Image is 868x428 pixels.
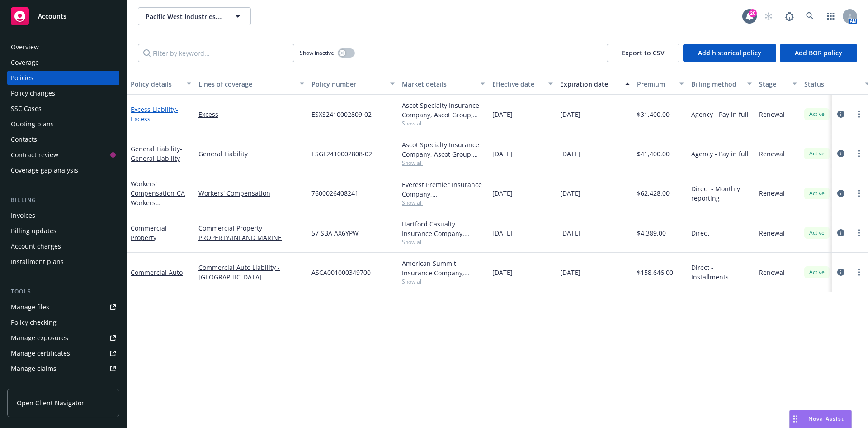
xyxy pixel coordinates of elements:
span: [DATE] [492,268,513,277]
div: Manage claims [11,361,57,376]
div: Contacts [11,132,37,147]
span: Add historical policy [698,48,761,57]
a: General Liability [131,144,182,163]
a: Coverage [7,55,119,70]
div: Installment plans [11,255,64,269]
div: Billing method [691,79,742,89]
button: Policy number [308,73,398,95]
span: Show all [402,238,485,246]
span: [DATE] [560,110,580,119]
span: Pacific West Industries, Inc. [146,12,224,21]
span: ASCA001000349700 [311,268,371,277]
span: [DATE] [492,228,513,238]
div: Manage BORs [11,377,53,391]
span: Active [808,229,826,237]
div: Expiration date [560,79,620,89]
div: Account charges [11,239,61,254]
span: Show all [402,159,485,167]
span: Direct [691,228,709,238]
a: Manage exposures [7,331,119,345]
a: Contacts [7,132,119,147]
div: SSC Cases [11,101,42,116]
span: Renewal [759,228,785,238]
a: SSC Cases [7,101,119,116]
span: Renewal [759,110,785,119]
button: Policy details [127,73,195,95]
div: Manage files [11,300,49,314]
div: Hartford Casualty Insurance Company, Hartford Insurance Group [402,219,485,238]
a: Workers' Compensation [198,188,304,198]
div: Manage exposures [11,331,68,345]
a: more [854,148,864,159]
a: Installment plans [7,255,119,269]
a: Manage claims [7,361,119,376]
div: Tools [7,287,119,296]
div: 20 [749,9,757,17]
span: Active [808,110,826,118]
div: Policy details [131,79,181,89]
div: Coverage [11,55,39,70]
a: Policies [7,71,119,85]
button: Expiration date [557,73,633,95]
span: Direct - Installments [691,263,752,282]
div: Overview [11,40,39,54]
button: Stage [755,73,801,95]
a: Commercial Property - PROPERTY/INLAND MARINE [198,223,304,242]
button: Pacific West Industries, Inc. [138,7,251,25]
a: Invoices [7,208,119,223]
button: Add BOR policy [780,44,857,62]
a: more [854,109,864,120]
div: Market details [402,79,475,89]
span: $62,428.00 [637,188,670,198]
a: Workers' Compensation [131,179,185,216]
div: Premium [637,79,674,89]
span: Renewal [759,268,785,277]
span: Show all [402,199,485,207]
a: Manage files [7,300,119,314]
span: [DATE] [560,228,580,238]
a: Commercial Auto Liability - [GEOGRAPHIC_DATA] [198,263,304,282]
a: Start snowing [759,7,778,25]
div: Quoting plans [11,117,54,131]
a: Accounts [7,4,119,29]
div: Ascot Specialty Insurance Company, Ascot Group, Amwins [402,101,485,120]
button: Billing method [688,73,755,95]
a: Contract review [7,148,119,162]
div: Invoices [11,208,35,223]
div: Everest Premier Insurance Company, [GEOGRAPHIC_DATA] [402,180,485,199]
a: Switch app [822,7,840,25]
a: Commercial Property [131,224,167,242]
span: Direct - Monthly reporting [691,184,752,203]
div: Manage certificates [11,346,70,361]
a: circleInformation [835,267,846,278]
div: Policy changes [11,86,55,101]
span: $4,389.00 [637,228,666,238]
a: Quoting plans [7,117,119,131]
div: Policy checking [11,315,57,330]
span: Active [808,189,826,197]
span: Show all [402,120,485,127]
span: [DATE] [492,149,513,159]
span: Agency - Pay in full [691,149,749,159]
a: more [854,267,864,278]
span: [DATE] [560,188,580,198]
span: Agency - Pay in full [691,110,749,119]
span: Nova Assist [808,415,844,423]
span: Active [808,268,826,276]
a: Report a Bug [780,7,798,25]
button: Effective date [489,73,557,95]
button: Premium [633,73,688,95]
a: Policy checking [7,315,119,330]
div: Billing updates [11,224,57,238]
a: Commercial Auto [131,268,183,277]
a: Policy changes [7,86,119,101]
div: Policy number [311,79,385,89]
span: $41,400.00 [637,149,670,159]
input: Filter by keyword... [138,44,294,62]
span: [DATE] [492,110,513,119]
span: ESXS2410002809-02 [311,110,372,119]
a: Overview [7,40,119,54]
button: Export to CSV [607,44,679,62]
span: - CA Workers Compensation [131,189,185,216]
button: Nova Assist [789,410,852,428]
